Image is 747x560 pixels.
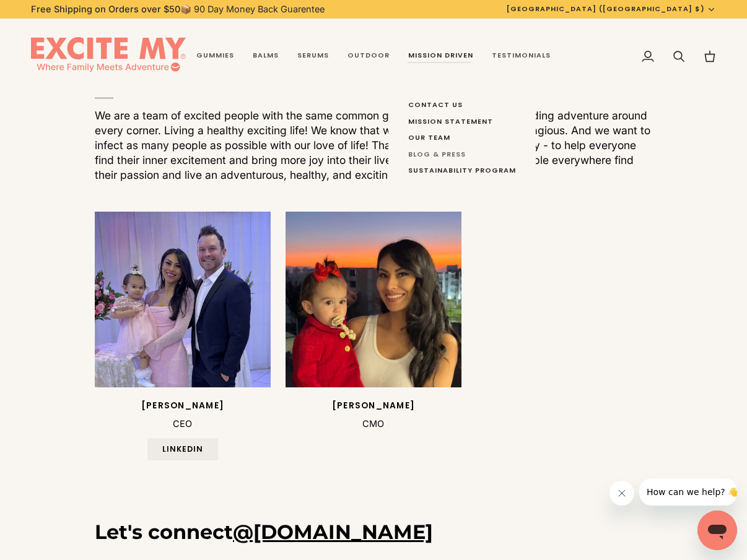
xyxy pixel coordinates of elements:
[31,4,180,14] strong: Free Shipping on Orders over $50
[286,400,461,413] div: [PERSON_NAME]
[408,117,516,127] span: Mission Statement
[408,150,516,160] span: Blog & Press
[483,19,560,94] a: Testimonials
[408,114,516,130] a: Mission Statement
[639,478,737,506] iframe: Message from company
[297,51,329,61] span: Serums
[408,130,516,146] a: Our Team
[609,481,634,506] iframe: Close message
[497,4,725,14] button: [GEOGRAPHIC_DATA] ([GEOGRAPHIC_DATA] $)
[95,417,271,431] p: CEO
[408,166,516,176] span: Sustainability Program
[31,37,186,75] img: EXCITE MY®
[286,417,461,431] p: CMO
[7,9,99,19] span: How can we help? 👋
[95,108,652,183] div: We are a team of excited people with the same common goal. Living life the fullest. Finding adven...
[95,520,652,545] h3: Let's connect
[399,19,483,94] div: Mission Driven Contact Us Mission Statement Our Team Blog & Press Sustainability Program
[492,51,551,61] span: Testimonials
[196,51,234,61] span: Gummies
[399,19,483,94] a: Mission Driven
[243,19,288,94] a: Balms
[95,400,271,413] div: [PERSON_NAME]
[31,2,325,16] p: 📦 90 Day Money Back Guarentee
[408,133,516,143] span: Our Team
[147,438,219,460] a: Linkedin
[338,19,399,94] a: Outdoor
[408,97,516,113] a: Contact Us
[408,147,516,163] a: Blog & Press
[233,520,433,544] a: @[DOMAIN_NAME]
[697,510,737,550] iframe: Button to launch messaging window
[95,75,652,99] p: Our Team
[408,163,516,179] a: Sustainability Program
[347,51,390,61] span: Outdoor
[187,19,243,94] a: Gummies
[288,19,338,94] a: Serums
[253,51,279,61] span: Balms
[408,100,516,110] span: Contact Us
